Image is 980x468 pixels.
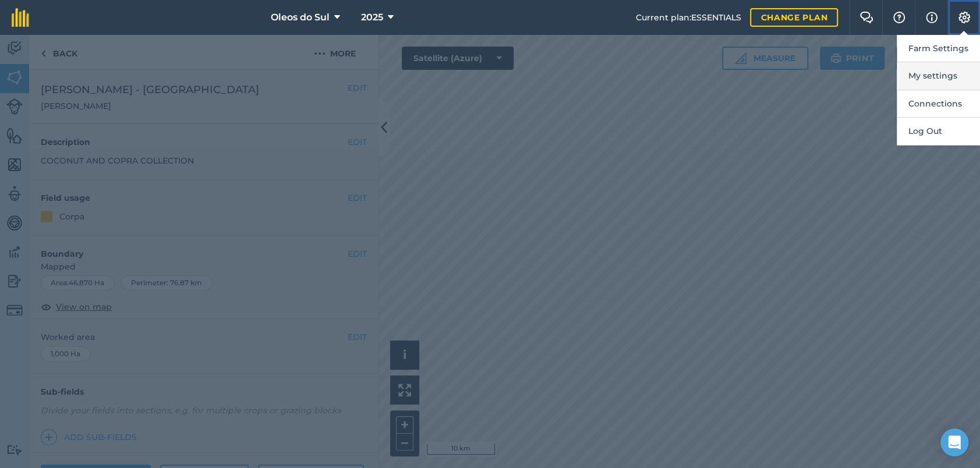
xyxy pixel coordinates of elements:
[892,12,906,23] img: A question mark icon
[897,35,980,62] button: Farm Settings
[940,428,968,456] div: Open Intercom Messenger
[926,10,937,24] img: svg+xml;base64,PHN2ZyB4bWxucz0iaHR0cDovL3d3dy53My5vcmcvMjAwMC9zdmciIHdpZHRoPSIxNyIgaGVpZ2h0PSIxNy...
[750,8,838,27] a: Change plan
[897,90,980,118] button: Connections
[361,10,383,24] span: 2025
[271,10,330,24] span: Oleos do Sul
[635,11,741,24] span: Current plan : ESSENTIALS
[957,12,971,23] img: A cog icon
[859,12,873,23] img: Two speech bubbles overlapping with the left bubble in the forefront
[897,62,980,90] button: My settings
[12,8,29,27] img: fieldmargin Logo
[897,118,980,145] button: Log Out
